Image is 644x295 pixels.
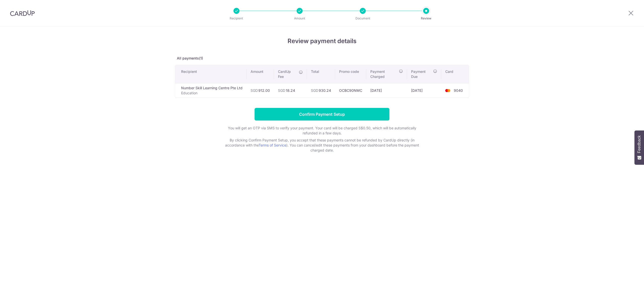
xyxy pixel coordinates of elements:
td: OCBC90NMC [335,83,366,98]
iframe: Opens a widget where you can find more information [612,280,639,292]
p: Amount [281,16,318,21]
td: 912.00 [247,83,274,98]
p: You will get an OTP via SMS to verify your payment. Your card will be charged S$0.50, which will ... [221,126,423,136]
span: 9040 [454,88,463,93]
input: Confirm Payment Setup [255,108,389,121]
p: By clicking Confirm Payment Setup, you accept that these payments cannot be refunded by CardUp di... [221,138,423,153]
th: Recipient [175,65,247,83]
th: Amount [247,65,274,83]
td: [DATE] [407,83,441,98]
button: Feedback - Show survey [634,130,644,165]
td: 930.24 [307,83,335,98]
td: [DATE] [366,83,407,98]
img: <span class="translation_missing" title="translation missing: en.account_steps.new_confirm_form.b... [443,87,453,94]
span: Payment Due [411,69,432,79]
h4: Review payment details [175,37,469,46]
p: All payments(1) [175,56,469,61]
td: 18.24 [274,83,307,98]
th: Card [441,65,469,83]
a: Terms of Service [259,143,286,147]
td: Number Skill Learning Centre Pte Ltd [175,83,247,98]
span: Feedback [637,135,641,153]
th: Promo code [335,65,366,83]
img: CardUp [10,10,35,16]
th: Total [307,65,335,83]
span: SGD [311,88,318,93]
p: Recipient [218,16,255,21]
p: Document [344,16,381,21]
span: Payment Charged [370,69,397,79]
p: Review [408,16,445,21]
span: SGD [251,88,258,93]
p: Education [181,91,243,96]
span: SGD [278,88,285,93]
span: CardUp Fee [278,69,296,79]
